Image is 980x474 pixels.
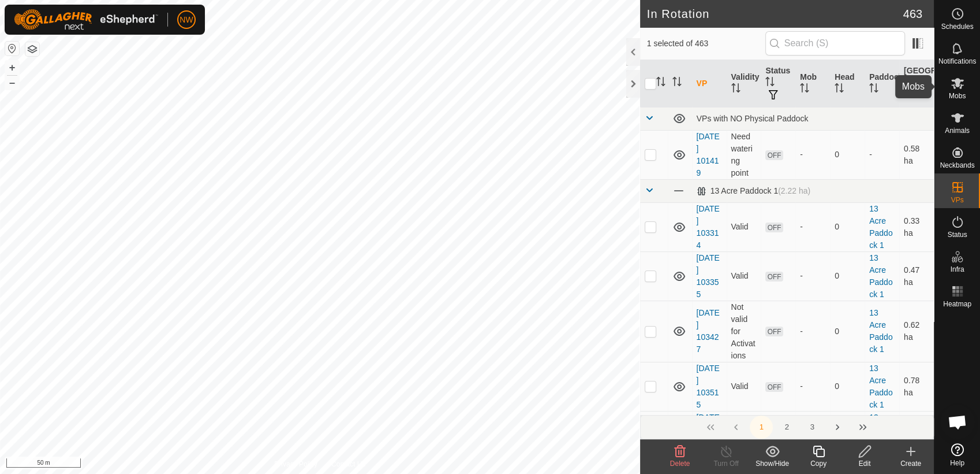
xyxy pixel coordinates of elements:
span: 1 selected of 463 [647,38,765,50]
span: Infra [950,266,964,273]
input: Search (S) [765,31,905,55]
p-sorticon: Activate to sort [731,85,740,94]
img: Gallagher Logo [14,9,158,30]
span: Heatmap [943,301,971,308]
a: 13 Acre Paddock 1 [869,308,892,354]
div: Copy [795,458,841,469]
a: [DATE] 170542 [697,413,720,458]
span: OFF [765,382,783,392]
td: 0.62 ha [899,301,934,362]
a: [DATE] 103355 [697,253,720,299]
td: 1 ha [899,411,934,460]
td: Valid [727,202,761,251]
td: Valid [727,251,761,301]
span: VPs [951,197,963,203]
th: Head [830,60,865,108]
span: OFF [765,272,783,282]
td: 0.33 ha [899,202,934,251]
span: OFF [765,223,783,232]
span: OFF [765,150,783,160]
button: 2 [775,416,798,439]
h2: In Rotation [647,7,903,21]
div: Create [888,458,934,469]
div: - [800,270,825,282]
td: Need watering point [727,130,761,179]
button: + [5,61,19,75]
td: 0.47 ha [899,251,934,301]
p-sorticon: Activate to sort [672,79,682,88]
th: Validity [727,60,761,108]
a: Privacy Policy [274,459,317,469]
a: 13 Acre Paddock 1 [869,204,892,250]
button: Map Layers [25,42,39,56]
th: Mob [795,60,830,108]
span: OFF [765,327,783,336]
button: 1 [750,416,773,439]
a: Open chat [940,405,975,439]
th: VP [692,60,727,108]
td: Not valid for Activations [727,301,761,362]
div: - [800,380,825,392]
div: Turn Off [703,458,749,469]
span: 463 [903,5,922,23]
button: 3 [801,416,824,439]
td: 0.58 ha [899,130,934,179]
div: 13 Acre Paddock 1 [697,186,811,196]
span: Animals [945,127,970,134]
td: Valid [727,362,761,411]
a: [DATE] 103314 [697,204,720,250]
span: Delete [670,460,690,468]
span: Help [950,460,964,466]
p-sorticon: Activate to sort [869,85,878,94]
div: - [800,149,825,161]
a: [DATE] 103427 [697,308,720,354]
span: NW [179,14,193,26]
td: 0 [830,130,865,179]
span: Status [947,231,967,238]
div: - [800,221,825,233]
th: Status [761,60,795,108]
button: Last Page [851,416,874,439]
span: Notifications [938,58,976,65]
a: 13 Acre Paddock 1 [869,413,892,458]
a: 13 Acre Paddock 1 [869,364,892,409]
td: 0 [830,362,865,411]
p-sorticon: Activate to sort [765,79,775,88]
button: Reset Map [5,42,19,55]
div: Edit [841,458,888,469]
a: Contact Us [331,459,365,469]
p-sorticon: Activate to sort [904,91,913,100]
td: - [865,130,899,179]
button: – [5,76,19,90]
span: (2.22 ha) [778,186,810,195]
div: VPs with NO Physical Paddock [697,114,929,123]
p-sorticon: Activate to sort [656,79,665,88]
th: [GEOGRAPHIC_DATA] Area [899,60,934,108]
p-sorticon: Activate to sort [800,85,809,94]
td: 0 [830,411,865,460]
span: Neckbands [940,162,974,169]
td: 0 [830,202,865,251]
button: Next Page [826,416,849,439]
p-sorticon: Activate to sort [835,85,844,94]
a: [DATE] 103515 [697,364,720,409]
span: Mobs [949,92,966,99]
td: 0.78 ha [899,362,934,411]
td: Valid [727,411,761,460]
div: Show/Hide [749,458,795,469]
a: Help [934,439,980,471]
span: Schedules [941,23,973,30]
a: [DATE] 101419 [697,132,720,177]
td: 0 [830,251,865,301]
td: 0 [830,301,865,362]
a: 13 Acre Paddock 1 [869,253,892,299]
div: - [800,325,825,338]
th: Paddock [865,60,899,108]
